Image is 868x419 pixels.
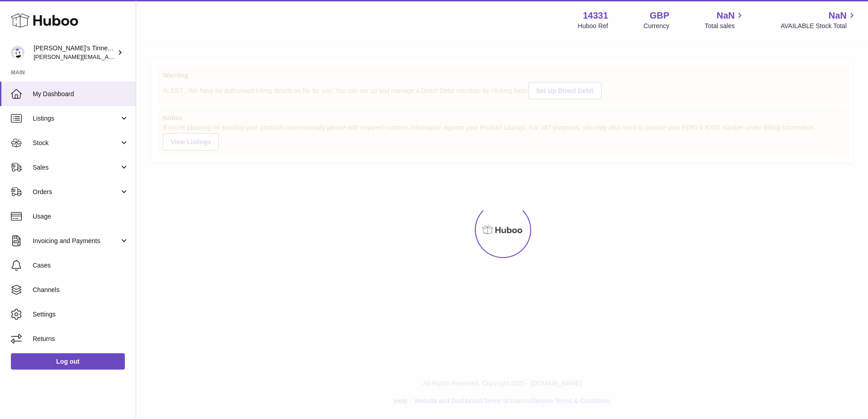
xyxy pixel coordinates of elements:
div: Currency [644,22,670,30]
img: peter.colbert@hubbo.com [11,46,25,59]
a: NaN Total sales [705,10,745,30]
span: Cases [33,261,129,270]
span: Usage [33,212,129,221]
span: NaN [829,10,847,22]
span: [PERSON_NAME][EMAIL_ADDRESS][PERSON_NAME][DOMAIN_NAME] [34,53,231,60]
div: Huboo Ref [578,22,608,30]
strong: GBP [650,10,669,22]
a: NaN AVAILABLE Stock Total [780,10,857,30]
span: Returns [33,335,129,343]
span: My Dashboard [33,90,129,98]
span: Sales [33,163,119,172]
span: Channels [33,286,129,294]
strong: 14331 [583,10,608,22]
span: Stock [33,139,119,147]
span: Orders [33,188,119,196]
div: [PERSON_NAME]'s Tinned Fish Ltd [34,44,115,61]
a: Log out [11,353,125,370]
span: AVAILABLE Stock Total [780,22,857,30]
span: NaN [716,10,735,22]
span: Invoicing and Payments [33,237,119,245]
span: Total sales [705,22,745,30]
span: Settings [33,310,129,319]
span: Listings [33,114,119,123]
